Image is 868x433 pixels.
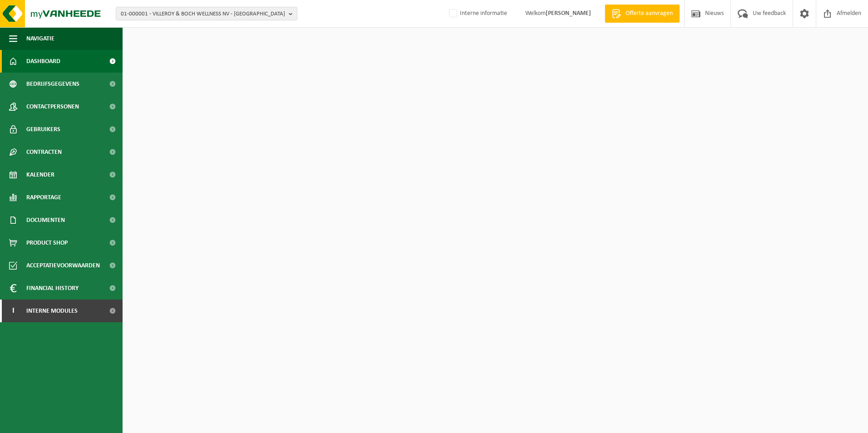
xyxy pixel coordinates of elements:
[26,163,54,186] span: Kalender
[623,9,675,18] span: Offerte aanvragen
[26,73,79,95] span: Bedrijfsgegevens
[26,254,100,277] span: Acceptatievoorwaarden
[26,27,54,50] span: Navigatie
[116,7,297,20] button: 01-000001 - VILLEROY & BOCH WELLNESS NV - [GEOGRAPHIC_DATA]
[26,141,62,163] span: Contracten
[26,186,61,209] span: Rapportage
[26,50,60,73] span: Dashboard
[605,5,680,23] a: Offerte aanvragen
[26,118,60,141] span: Gebruikers
[447,7,507,20] label: Interne informatie
[26,209,65,231] span: Documenten
[121,7,285,21] span: 01-000001 - VILLEROY & BOCH WELLNESS NV - [GEOGRAPHIC_DATA]
[26,300,78,322] span: Interne modules
[9,300,17,322] span: I
[26,231,68,254] span: Product Shop
[26,95,79,118] span: Contactpersonen
[26,277,79,300] span: Financial History
[546,10,591,17] strong: [PERSON_NAME]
